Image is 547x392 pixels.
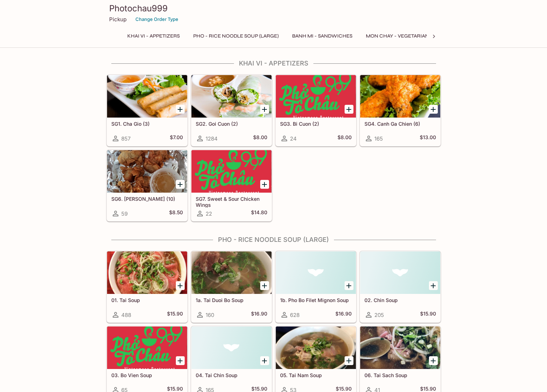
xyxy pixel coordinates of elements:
span: 488 [121,312,131,318]
button: Add 1a. Tai Duoi Bo Soup [260,281,269,290]
button: Add 05. Tai Nam Soup [345,356,353,365]
button: Add 1b. Pho Bo Filet Mignon Soup [345,281,353,290]
h5: SG3. Bi Cuon (2) [280,121,352,127]
button: Change Order Type [132,14,182,25]
div: 05. Tai Nam Soup [276,326,356,369]
h5: 05. Tai Nam Soup [280,372,352,378]
button: Khai Vi - Appetizers [123,31,184,41]
h5: $7.00 [170,134,183,143]
h5: SG2. Goi Cuon (2) [196,121,267,127]
h5: $8.00 [337,134,352,143]
span: 1284 [206,135,218,142]
h5: 06. Tai Sach Soup [364,372,436,378]
button: Add 03. Bo Vien Soup [176,356,185,365]
h5: $16.90 [251,311,267,319]
a: 02. Chin Soup205$15.90 [360,251,441,323]
a: SG3. Bi Cuon (2)24$8.00 [275,75,356,146]
h5: SG7. Sweet & Sour Chicken Wings [196,196,267,208]
button: Banh Mi - Sandwiches [288,31,356,41]
h5: $15.90 [420,311,436,319]
div: SG6. Hoanh Thanh Chien (10) [107,150,187,193]
h5: $14.80 [251,209,267,218]
button: Add SG1. Cha Gio (3) [176,105,185,114]
button: Add 01. Tai Soup [176,281,185,290]
div: 04. Tai Chin Soup [191,326,272,369]
span: 165 [374,135,383,142]
h5: 1a. Tai Duoi Bo Soup [196,297,267,303]
a: 1b. Pho Bo Filet Mignon Soup628$16.90 [275,251,356,323]
h5: 1b. Pho Bo Filet Mignon Soup [280,297,352,303]
span: 59 [121,210,128,217]
h5: SG4. Canh Ga Chien (6) [364,121,436,127]
div: 01. Tai Soup [107,251,187,294]
h5: $16.90 [335,311,352,319]
div: 1a. Tai Duoi Bo Soup [191,251,272,294]
h5: $13.00 [420,134,436,143]
span: 160 [206,312,214,318]
div: SG1. Cha Gio (3) [107,75,187,118]
button: Pho - Rice Noodle Soup (Large) [189,31,283,41]
div: SG2. Goi Cuon (2) [191,75,272,118]
p: Pickup [109,16,127,23]
span: 22 [206,210,212,217]
span: 628 [290,312,300,318]
a: SG6. [PERSON_NAME] (10)59$8.50 [107,150,188,221]
a: 01. Tai Soup488$15.90 [107,251,188,323]
div: 03. Bo Vien Soup [107,326,187,369]
a: SG7. Sweet & Sour Chicken Wings22$14.80 [191,150,272,221]
div: 1b. Pho Bo Filet Mignon Soup [276,251,356,294]
button: Add SG7. Sweet & Sour Chicken Wings [260,180,269,189]
button: Add 02. Chin Soup [429,281,438,290]
span: 857 [121,135,130,142]
button: Add SG6. Hoanh Thanh Chien (10) [176,180,185,189]
div: 06. Tai Sach Soup [360,326,440,369]
a: SG4. Canh Ga Chien (6)165$13.00 [360,75,441,146]
span: 24 [290,135,297,142]
a: 1a. Tai Duoi Bo Soup160$16.90 [191,251,272,323]
h4: Khai Vi - Appetizers [106,59,441,67]
h5: SG1. Cha Gio (3) [111,121,183,127]
h5: 02. Chin Soup [364,297,436,303]
a: SG1. Cha Gio (3)857$7.00 [107,75,188,146]
h4: Pho - Rice Noodle Soup (Large) [106,236,441,244]
button: Add SG3. Bi Cuon (2) [345,105,353,114]
button: Add 04. Tai Chin Soup [260,356,269,365]
button: Add SG4. Canh Ga Chien (6) [429,105,438,114]
button: Mon Chay - Vegetarian Entrees [362,31,457,41]
div: SG7. Sweet & Sour Chicken Wings [191,150,272,193]
div: SG4. Canh Ga Chien (6) [360,75,440,118]
h3: Photochau999 [109,3,438,14]
button: Add 06. Tai Sach Soup [429,356,438,365]
button: Add SG2. Goi Cuon (2) [260,105,269,114]
h5: 03. Bo Vien Soup [111,372,183,378]
h5: $8.50 [169,209,183,218]
span: 205 [374,312,384,318]
h5: $8.00 [253,134,267,143]
h5: $15.90 [167,311,183,319]
h5: 04. Tai Chin Soup [196,372,267,378]
h5: SG6. [PERSON_NAME] (10) [111,196,183,202]
div: 02. Chin Soup [360,251,440,294]
h5: 01. Tai Soup [111,297,183,303]
a: SG2. Goi Cuon (2)1284$8.00 [191,75,272,146]
div: SG3. Bi Cuon (2) [276,75,356,118]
